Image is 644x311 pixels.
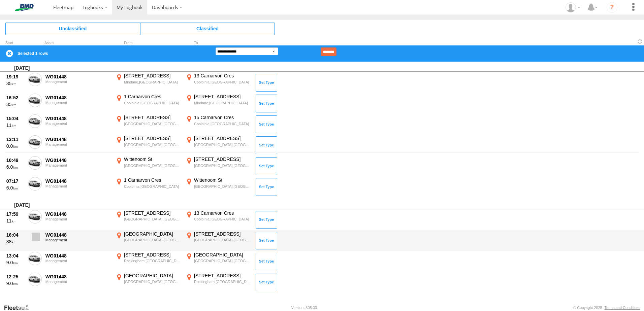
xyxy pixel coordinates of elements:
[6,185,25,191] div: 6.0
[45,217,111,221] div: Management
[194,238,251,242] div: [GEOGRAPHIC_DATA],[GEOGRAPHIC_DATA]
[6,95,25,101] div: 16:52
[45,280,111,284] div: Management
[45,136,111,142] div: WG01448
[45,163,111,167] div: Management
[124,135,181,141] div: [STREET_ADDRESS]
[194,231,251,237] div: [STREET_ADDRESS]
[6,260,25,266] div: 9.0
[7,4,42,11] img: bmd-logo.svg
[44,41,112,45] div: Asset
[45,122,111,126] div: Management
[124,273,181,279] div: [GEOGRAPHIC_DATA]
[115,273,182,292] label: Click to View Event Location
[185,177,252,197] label: Click to View Event Location
[115,210,182,230] label: Click to View Event Location
[124,114,181,120] div: [STREET_ADDRESS]
[185,114,252,134] label: Click to View Event Location
[6,157,25,163] div: 10:49
[6,143,25,149] div: 0.0
[6,232,25,238] div: 16:04
[194,184,251,189] div: [GEOGRAPHIC_DATA],[GEOGRAPHIC_DATA]
[6,211,25,217] div: 17:59
[194,252,251,258] div: [GEOGRAPHIC_DATA]
[45,115,111,122] div: WG01448
[185,273,252,292] label: Click to View Event Location
[256,211,277,229] button: Click to Set
[6,164,25,170] div: 6.0
[115,73,182,92] label: Click to View Event Location
[256,232,277,249] button: Click to Set
[194,156,251,162] div: [STREET_ADDRESS]
[256,95,277,112] button: Click to Set
[124,279,181,284] div: [GEOGRAPHIC_DATA],[GEOGRAPHIC_DATA]
[115,94,182,113] label: Click to View Event Location
[256,274,277,291] button: Click to Set
[194,279,251,284] div: Rockingham,[GEOGRAPHIC_DATA]
[6,178,25,184] div: 07:17
[5,49,13,58] label: Clear Selection
[124,73,181,79] div: [STREET_ADDRESS]
[256,178,277,196] button: Click to Set
[6,80,25,87] div: 35
[45,238,111,242] div: Management
[115,41,182,45] div: From
[291,306,317,310] div: Version: 305.03
[194,177,251,183] div: Wittenoom St
[194,101,251,105] div: Mindarie,[GEOGRAPHIC_DATA]
[256,253,277,270] button: Click to Set
[124,177,181,183] div: 1 Carnarvon Cres
[194,142,251,147] div: [GEOGRAPHIC_DATA],[GEOGRAPHIC_DATA]
[6,218,25,224] div: 11
[124,217,181,221] div: [GEOGRAPHIC_DATA],[GEOGRAPHIC_DATA]
[45,232,111,238] div: WG01448
[194,217,251,221] div: Coolbinia,[GEOGRAPHIC_DATA]
[124,94,181,100] div: 1 Carnarvon Cres
[115,135,182,155] label: Click to View Event Location
[6,253,25,259] div: 13:04
[124,156,181,162] div: Wittenoom St
[194,80,251,84] div: Coolbinia,[GEOGRAPHIC_DATA]
[45,259,111,263] div: Management
[194,135,251,141] div: [STREET_ADDRESS]
[5,41,26,45] div: Click to Sort
[256,136,277,154] button: Click to Set
[256,115,277,133] button: Click to Set
[185,41,252,45] div: To
[115,231,182,250] label: Click to View Event Location
[124,80,181,84] div: Mindarie,[GEOGRAPHIC_DATA]
[45,142,111,146] div: Management
[6,274,25,280] div: 12:25
[6,122,25,128] div: 11
[45,74,111,80] div: WG01448
[185,94,252,113] label: Click to View Event Location
[124,101,181,105] div: Coolbinia,[GEOGRAPHIC_DATA]
[636,38,644,45] span: Refresh
[573,306,640,310] div: © Copyright 2025 -
[124,210,181,216] div: [STREET_ADDRESS]
[115,156,182,176] label: Click to View Event Location
[45,101,111,105] div: Management
[45,253,111,259] div: WG01448
[124,163,181,168] div: [GEOGRAPHIC_DATA],[GEOGRAPHIC_DATA]
[194,163,251,168] div: [GEOGRAPHIC_DATA],[GEOGRAPHIC_DATA]
[6,74,25,80] div: 19:19
[6,136,25,142] div: 13:11
[45,80,111,84] div: Management
[115,114,182,134] label: Click to View Event Location
[45,95,111,101] div: WG01448
[124,238,181,242] div: [GEOGRAPHIC_DATA],[GEOGRAPHIC_DATA]
[124,252,181,258] div: [STREET_ADDRESS]
[124,184,181,189] div: Coolbinia,[GEOGRAPHIC_DATA]
[45,184,111,188] div: Management
[124,231,181,237] div: [GEOGRAPHIC_DATA]
[185,135,252,155] label: Click to View Event Location
[45,157,111,163] div: WG01448
[4,304,35,311] a: Visit our Website
[140,23,275,35] span: Click to view Classified Trips
[45,274,111,280] div: WG01448
[45,178,111,184] div: WG01448
[256,157,277,175] button: Click to Set
[194,114,251,120] div: 15 Carnarvon Cres
[185,252,252,271] label: Click to View Event Location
